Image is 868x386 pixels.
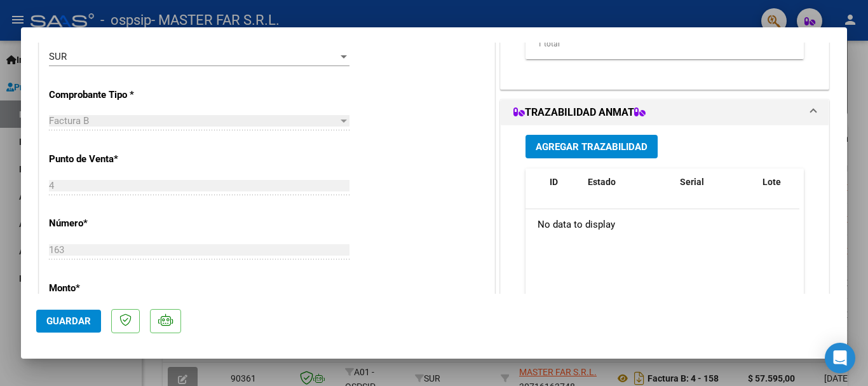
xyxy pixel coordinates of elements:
p: Monto [49,281,180,296]
span: Guardar [46,315,91,327]
p: Comprobante Tipo * [49,88,180,102]
span: Factura B [49,115,89,127]
button: Agregar Trazabilidad [526,135,658,158]
datatable-header-cell: Estado [583,169,675,210]
span: Serial [680,177,704,187]
h1: TRAZABILIDAD ANMAT [513,105,646,120]
span: Lote [763,177,781,187]
div: No data to display [526,209,799,241]
p: Número [49,216,180,231]
mat-expansion-panel-header: TRAZABILIDAD ANMAT [501,100,829,125]
button: Guardar [36,310,101,333]
span: SUR [49,51,67,62]
datatable-header-cell: Lote [757,169,811,210]
p: Punto de Venta [49,152,180,167]
datatable-header-cell: Serial [675,169,757,210]
datatable-header-cell: ID [545,169,583,210]
span: ID [550,177,558,187]
div: Open Intercom Messenger [825,343,855,373]
div: 1 total [526,28,804,60]
span: Estado [588,177,616,187]
span: Agregar Trazabilidad [536,141,648,153]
